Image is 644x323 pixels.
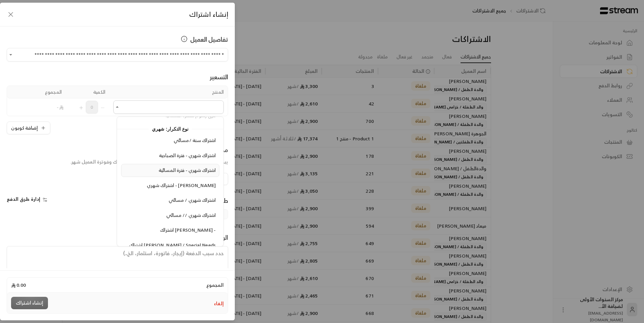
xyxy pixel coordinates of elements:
[7,86,228,116] table: Selected Products
[7,72,228,82] div: التسعير
[206,282,224,288] span: المجموع
[159,151,216,159] span: اشتراك شهري - فترة الصباحية
[190,35,228,44] span: تفاصيل العميل
[149,125,192,133] span: نوع التكرار: شهري
[22,86,66,98] th: المجموع
[70,158,228,165] div: يبدأ الاشتراك في . يتم تجديد الاشتراك وفوترة العميل شهر.
[66,86,109,98] th: الكمية
[169,196,216,204] span: اشتراك شهري / مسائي
[129,241,216,249] span: اشتراك [PERSON_NAME] / Special Needs
[7,51,15,59] button: Open
[160,226,216,234] span: اشتراك [PERSON_NAME] -
[113,103,121,111] button: Close
[159,166,216,174] span: اشتراك شهري - فترة المسائية
[189,8,228,20] span: إنشاء اشتراك
[70,145,228,154] div: مدة الاشتراك
[214,300,224,307] button: إلغاء
[166,211,216,219] span: اشتراك شهري // مسائي
[11,282,26,288] span: 0.00
[86,101,98,113] span: 0
[7,122,50,134] button: إضافة كوبون
[22,98,66,116] td: -
[147,181,216,189] span: اشتراك شهري - [PERSON_NAME]
[109,86,228,98] th: المنتج
[174,136,216,144] span: اشتراك سنة /مسائي
[7,195,40,203] span: إدارة طرق الدفع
